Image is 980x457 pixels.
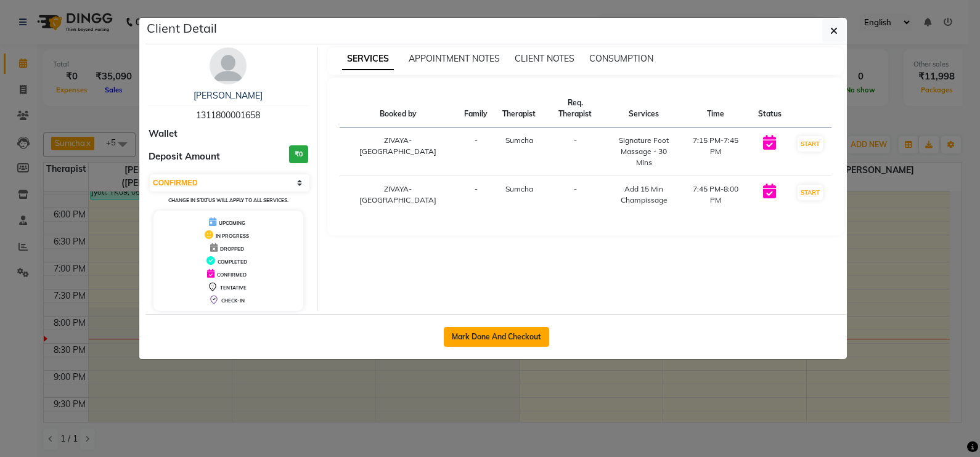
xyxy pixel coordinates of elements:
td: - [543,127,607,176]
a: [PERSON_NAME] [194,90,263,101]
span: 1311800001658 [196,110,260,121]
span: CONSUMPTION [589,53,653,64]
span: CLIENT NOTES [515,53,574,64]
div: Add 15 Min Champissage [615,184,673,206]
th: Time [680,90,751,127]
span: IN PROGRESS [216,233,249,239]
td: - [457,176,495,214]
span: UPCOMING [219,220,245,226]
td: ZIVAYA-[GEOGRAPHIC_DATA] [340,176,457,214]
td: ZIVAYA-[GEOGRAPHIC_DATA] [340,127,457,176]
span: TENTATIVE [220,285,247,291]
td: - [457,127,495,176]
span: CONFIRMED [217,272,247,278]
span: COMPLETED [218,259,247,265]
span: Wallet [149,127,178,141]
th: Req. Therapist [543,90,607,127]
span: Sumcha [505,135,533,145]
span: Sumcha [505,184,533,193]
td: 7:45 PM-8:00 PM [680,176,751,214]
span: APPOINTMENT NOTES [409,53,500,64]
h5: Client Detail [147,19,217,38]
small: Change in status will apply to all services. [168,197,288,203]
div: Signature Foot Massage - 30 Mins [615,135,673,168]
span: SERVICES [342,48,394,70]
img: avatar [210,47,247,84]
td: - [543,176,607,214]
span: DROPPED [220,246,244,252]
span: CHECK-IN [221,297,245,304]
h3: ₹0 [289,145,308,163]
th: Booked by [340,90,457,127]
th: Therapist [495,90,543,127]
td: 7:15 PM-7:45 PM [680,127,751,176]
span: Deposit Amount [149,150,220,164]
th: Family [457,90,495,127]
button: START [798,185,823,200]
th: Status [751,90,789,127]
button: Mark Done And Checkout [444,327,549,347]
th: Services [607,90,680,127]
button: START [798,136,823,152]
